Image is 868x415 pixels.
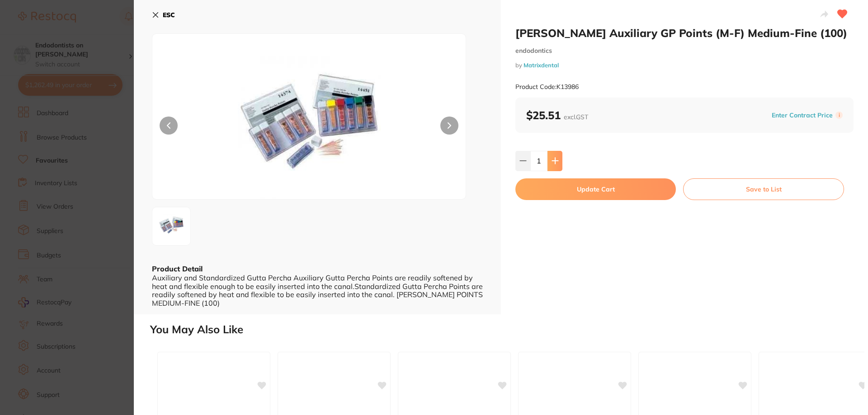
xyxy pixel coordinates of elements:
[524,61,559,69] a: Matrixdental
[515,178,676,200] button: Update Cart
[152,7,175,23] button: ESC
[515,47,854,55] small: endodontics
[152,264,203,273] b: Product Detail
[155,210,188,242] img: MzAweDMwMC5qcGc
[150,323,864,336] h2: You May Also Like
[769,111,835,120] button: Enter Contract Price
[163,11,175,19] b: ESC
[515,62,854,69] small: by
[683,178,844,200] button: Save to List
[564,113,588,121] span: excl. GST
[152,274,483,307] div: Auxiliary and Standardized Gutta Percha Auxiliary Gutta Percha Points are readily softened by hea...
[215,56,403,199] img: MzAweDMwMC5qcGc
[515,26,854,40] h2: [PERSON_NAME] Auxiliary GP Points (M-F) Medium-Fine (100)
[835,112,843,119] label: i
[526,108,588,122] b: $25.51
[515,83,579,91] small: Product Code: K13986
